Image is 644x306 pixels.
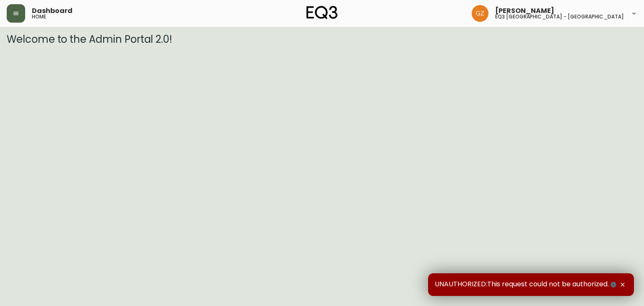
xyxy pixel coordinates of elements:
h5: home [32,14,46,19]
h3: Welcome to the Admin Portal 2.0! [7,34,637,45]
img: 78875dbee59462ec7ba26e296000f7de [472,5,488,22]
span: [PERSON_NAME] [495,8,554,14]
img: logo [306,6,338,19]
h5: eq3 [GEOGRAPHIC_DATA] - [GEOGRAPHIC_DATA] [495,14,624,19]
span: UNAUTHORIZED:This request could not be authorized. [435,280,618,289]
span: Dashboard [32,8,73,14]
